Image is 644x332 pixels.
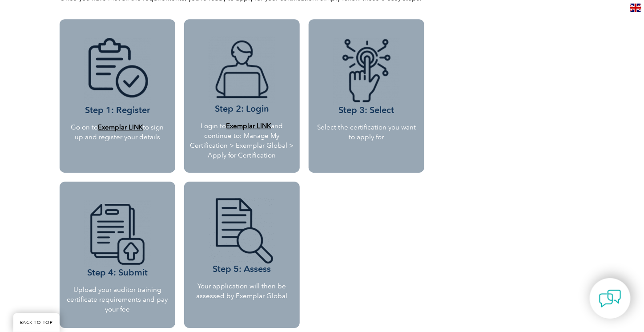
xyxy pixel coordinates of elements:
h3: Step 5: Assess [187,197,297,275]
p: Login to and continue to: Manage My Certification > Exemplar Global > Apply for Certification [189,121,294,160]
p: Upload your auditor training certificate requirements and pay your fee [66,285,169,314]
img: contact-chat.png [599,287,621,310]
h3: Step 2: Login [189,36,294,114]
h3: Step 4: Submit [66,200,169,278]
p: Go on to to sign up and register your details [66,122,169,142]
a: BACK TO TOP [13,313,60,332]
h3: Step 3: Select [315,38,418,116]
p: Select the certification you want to apply for [315,122,418,142]
h3: Step 1: Register [66,38,169,116]
p: Your application will then be assessed by Exemplar Global [187,281,297,301]
a: Exemplar LINK [226,122,271,130]
img: en [630,4,641,12]
a: Exemplar LINK [98,123,143,131]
